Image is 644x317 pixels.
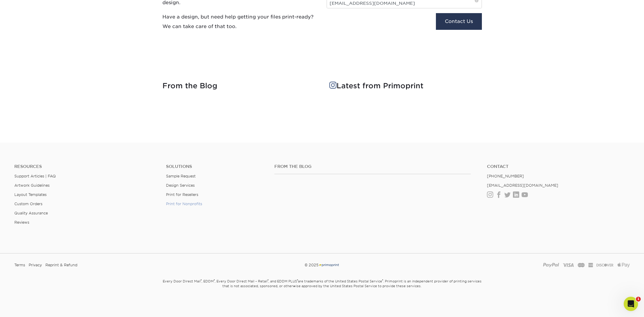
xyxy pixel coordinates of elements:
[214,279,215,282] sup: ®
[162,82,315,90] h4: From the Blog
[162,12,318,31] p: Have a design, but need help getting your files print-ready? We can take care of that too.
[218,261,426,270] div: © 2025
[487,174,524,178] a: [PHONE_NUMBER]
[487,183,558,188] a: [EMAIL_ADDRESS][DOMAIN_NAME]
[319,263,339,267] img: Primoprint
[166,183,195,188] a: Design Services
[436,13,482,30] button: Contact Us
[14,211,48,215] a: Quality Assurance
[147,277,497,303] small: Every Door Direct Mail , EDDM , Every Door Direct Mail – Retail , and EDDM PLUS are trademarks of...
[14,220,29,225] a: Reviews
[166,192,198,197] a: Print for Resellers
[166,202,202,206] a: Print for Nonprofits
[382,279,383,282] sup: ®
[14,174,56,178] a: Support Articles | FAQ
[327,13,417,36] iframe: reCAPTCHA
[14,261,25,270] a: Terms
[14,192,47,197] a: Layout Templates
[329,82,482,90] h4: Latest from Primoprint
[297,279,298,282] sup: ®
[624,297,638,311] iframe: Intercom live chat
[166,164,265,169] h4: Solutions
[14,202,42,206] a: Custom Orders
[29,261,42,270] a: Privacy
[487,164,630,169] a: Contact
[45,261,77,270] a: Reprint & Refund
[166,174,196,178] a: Sample Request
[14,183,50,188] a: Artwork Guidelines
[274,164,471,169] h4: From the Blog
[268,279,268,282] sup: ®
[14,164,157,169] h4: Resources
[636,297,641,301] span: 1
[201,279,202,282] sup: ®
